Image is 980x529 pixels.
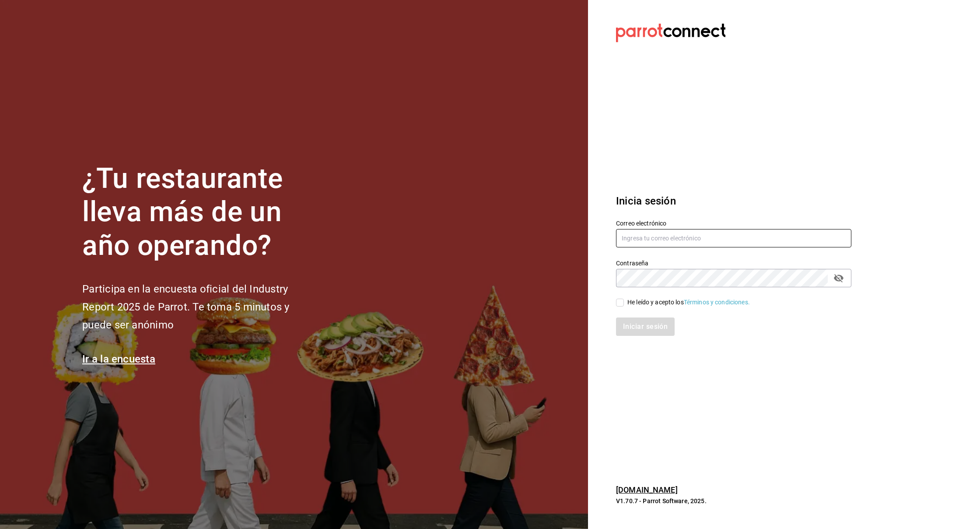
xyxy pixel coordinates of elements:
[82,280,318,334] h2: Participa en la encuesta oficial del Industry Report 2025 de Parrot. Te toma 5 minutos y puede se...
[627,298,750,307] div: He leído y acepto los
[616,485,678,494] a: [DOMAIN_NAME]
[82,162,318,263] h1: ¿Tu restaurante lleva más de un año operando?
[684,299,750,306] a: Términos y condiciones.
[82,353,155,365] a: Ir a la encuesta
[616,229,851,247] input: Ingresa tu correo electrónico
[831,271,846,286] button: passwordField
[616,497,851,505] p: V1.70.7 - Parrot Software, 2025.
[616,260,851,266] label: Contraseña
[616,193,851,209] h3: Inicia sesión
[616,220,851,226] label: Correo electrónico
